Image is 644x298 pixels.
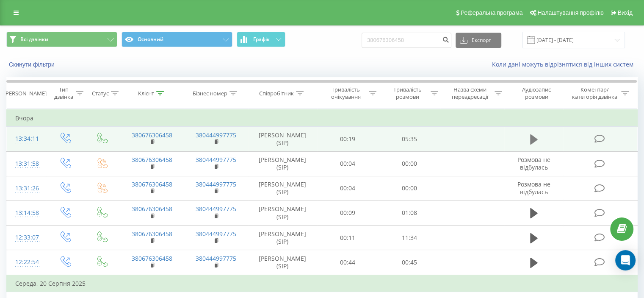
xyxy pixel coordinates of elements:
span: Реферальна програма [461,9,523,16]
button: Скинути фільтри [6,61,59,68]
span: Графік [253,36,270,42]
div: Статус [92,90,109,97]
a: 380444997775 [196,254,236,262]
div: [PERSON_NAME] [4,90,47,97]
td: [PERSON_NAME] (SIP) [248,176,317,201]
a: Коли дані можуть відрізнятися вiд інших систем [492,60,638,68]
div: 13:31:26 [15,180,38,197]
td: 00:11 [317,226,379,250]
button: Всі дзвінки [6,32,117,47]
td: Вчора [7,110,638,127]
td: 00:09 [317,201,379,225]
div: Open Intercom Messenger [615,250,636,270]
td: [PERSON_NAME] (SIP) [248,151,317,176]
a: 380444997775 [196,131,236,139]
a: 380676306458 [132,254,172,262]
td: 11:34 [379,226,440,250]
a: 380676306458 [132,131,172,139]
div: Коментар/категорія дзвінка [569,86,619,100]
div: Клієнт [138,90,154,97]
a: 380444997775 [196,156,236,164]
a: 380676306458 [132,230,172,238]
a: 380676306458 [132,180,172,188]
span: Вихід [618,9,633,16]
a: 380676306458 [132,156,172,164]
button: Експорт [456,33,501,48]
div: Тривалість очікування [325,86,367,100]
div: Бізнес номер [193,90,227,97]
span: Налаштування профілю [537,9,603,16]
td: Середа, 20 Серпня 2025 [7,275,638,292]
a: 380444997775 [196,180,236,188]
td: 00:04 [317,151,379,176]
span: Розмова не відбулась [517,180,550,196]
td: 00:44 [317,250,379,275]
td: 01:08 [379,201,440,225]
input: Пошук за номером [362,33,451,48]
div: Аудіозапис розмови [512,86,561,100]
td: 00:04 [317,176,379,201]
td: 05:35 [379,127,440,151]
div: Тривалість розмови [386,86,428,100]
div: 13:34:11 [15,131,38,147]
td: [PERSON_NAME] (SIP) [248,127,317,151]
td: [PERSON_NAME] (SIP) [248,226,317,250]
div: 13:31:58 [15,156,38,172]
span: Розмова не відбулась [517,156,550,171]
div: 12:22:54 [15,254,38,270]
td: [PERSON_NAME] (SIP) [248,250,317,275]
a: 380444997775 [196,205,236,213]
div: Назва схеми переадресації [448,86,492,100]
div: 12:33:07 [15,229,38,246]
div: Співробітник [259,90,294,97]
div: 13:14:58 [15,205,38,221]
a: 380676306458 [132,205,172,213]
button: Основний [122,32,232,47]
td: 00:00 [379,151,440,176]
a: 380444997775 [196,230,236,238]
span: Всі дзвінки [20,36,48,43]
div: Тип дзвінка [53,86,73,100]
td: [PERSON_NAME] (SIP) [248,201,317,225]
td: 00:00 [379,176,440,201]
td: 00:45 [379,250,440,275]
td: 00:19 [317,127,379,151]
button: Графік [237,32,285,47]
